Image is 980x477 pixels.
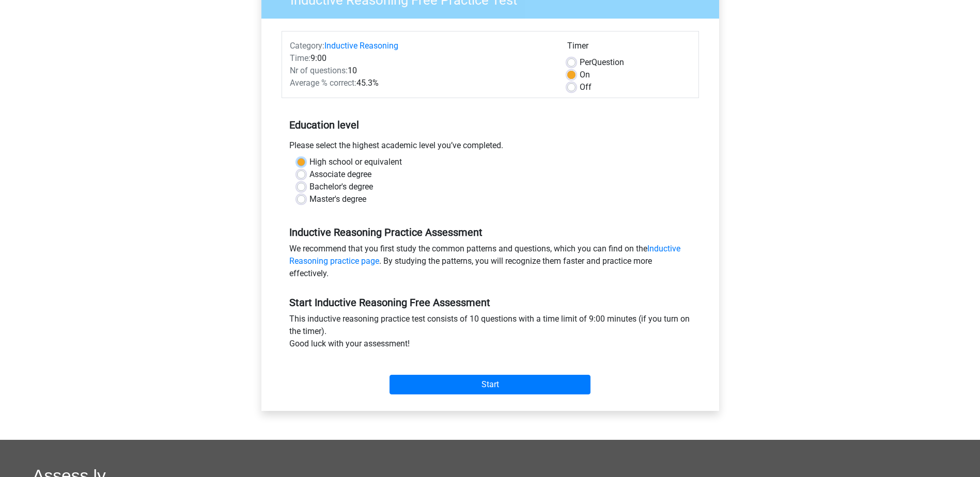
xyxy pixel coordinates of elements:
[282,65,559,77] div: 10
[309,156,402,168] label: High school or equivalent
[580,69,590,81] label: On
[289,115,691,135] h5: Education level
[309,181,373,193] label: Bachelor's degree
[282,313,699,354] div: This inductive reasoning practice test consists of 10 questions with a time limit of 9:00 minutes...
[282,139,699,156] div: Please select the highest academic level you’ve completed.
[290,53,310,63] span: Time:
[390,375,590,394] input: Start
[580,56,624,69] label: Question
[289,226,691,239] h5: Inductive Reasoning Practice Assessment
[309,168,371,181] label: Associate degree
[282,77,559,89] div: 45.3%
[290,78,356,88] span: Average % correct:
[567,40,691,56] div: Timer
[289,296,691,309] h5: Start Inductive Reasoning Free Assessment
[580,57,592,67] span: Per
[290,41,324,51] span: Category:
[580,81,592,93] label: Off
[309,193,366,205] label: Master's degree
[282,243,699,284] div: We recommend that you first study the common patterns and questions, which you can find on the . ...
[282,52,559,65] div: 9:00
[324,41,398,51] a: Inductive Reasoning
[290,66,348,75] span: Nr of questions:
